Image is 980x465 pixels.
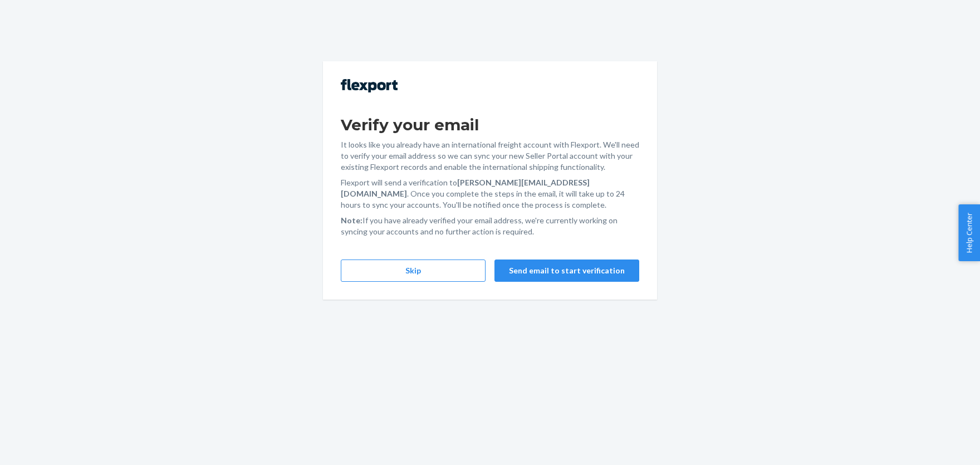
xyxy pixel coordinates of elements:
p: It looks like you already have an international freight account with Flexport. We'll need to veri... [341,139,639,173]
button: Help Center [958,204,980,261]
p: If you have already verified your email address, we're currently working on syncing your accounts... [341,215,639,237]
button: Skip [341,260,486,282]
strong: [PERSON_NAME][EMAIL_ADDRESS][DOMAIN_NAME] [341,178,590,198]
h1: Verify your email [341,115,639,135]
p: Flexport will send a verification to . Once you complete the steps in the email, it will take up ... [341,177,639,211]
strong: Note: [341,216,362,225]
img: Flexport logo [341,79,398,92]
button: Send email to start verification [494,260,639,282]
